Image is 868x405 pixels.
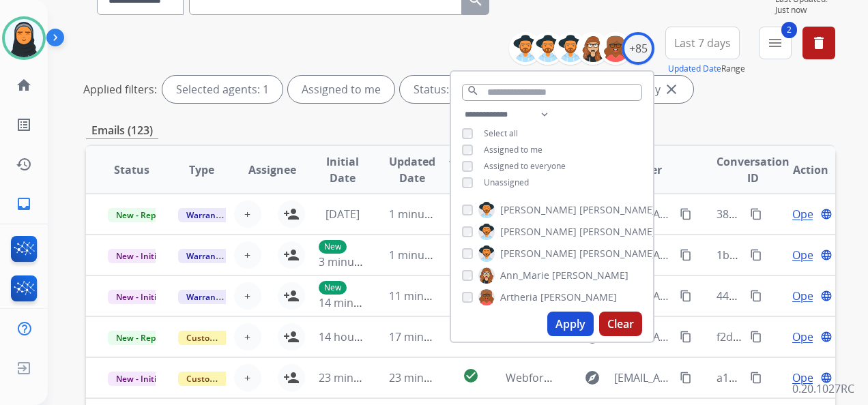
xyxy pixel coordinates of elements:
[108,372,171,386] span: New - Initial
[283,329,300,345] mat-icon: person_add
[680,249,692,261] mat-icon: content_copy
[750,208,762,220] mat-icon: content_copy
[467,85,479,97] mat-icon: search
[775,5,835,16] span: Just now
[319,281,347,295] p: New
[579,203,656,217] span: [PERSON_NAME]
[717,153,790,186] span: Conversation ID
[389,329,468,344] span: 17 minutes ago
[319,370,398,385] span: 23 minutes ago
[500,269,549,282] span: Ann_Marie
[325,207,360,222] span: [DATE]
[178,249,248,263] span: Warranty Ops
[792,288,820,304] span: Open
[108,208,170,222] span: New - Reply
[765,146,835,194] th: Action
[750,331,762,343] mat-icon: content_copy
[759,27,792,59] button: 2
[86,122,158,139] p: Emails (123)
[83,81,157,97] p: Applied filters:
[506,370,815,385] span: Webform from [EMAIL_ADDRESS][DOMAIN_NAME] on [DATE]
[234,323,261,350] button: +
[108,249,171,263] span: New - Initial
[792,247,820,263] span: Open
[750,249,762,261] mat-icon: content_copy
[234,364,261,391] button: +
[811,35,827,51] mat-icon: delete
[162,76,283,103] div: Selected agents: 1
[674,40,731,46] span: Last 7 days
[820,372,833,384] mat-icon: language
[820,290,833,302] mat-icon: language
[178,208,248,222] span: Warranty Ops
[463,367,479,384] mat-icon: check_circle
[178,331,267,345] span: Customer Support
[248,162,296,178] span: Assignee
[750,290,762,302] mat-icon: content_copy
[244,329,250,345] span: +
[750,372,762,384] mat-icon: content_copy
[400,76,544,103] div: Status: New - Initial
[484,160,566,172] span: Assigned to everyone
[244,370,250,386] span: +
[114,162,149,178] span: Status
[792,329,820,345] span: Open
[484,127,518,139] span: Select all
[540,290,617,304] span: [PERSON_NAME]
[288,76,394,103] div: Assigned to me
[283,288,300,304] mat-icon: person_add
[614,370,672,386] span: [EMAIL_ADDRESS][DOMAIN_NAME]
[283,370,300,386] mat-icon: person_add
[16,196,32,212] mat-icon: inbox
[234,241,261,269] button: +
[5,19,43,57] img: avatar
[319,153,366,186] span: Initial Date
[547,312,594,336] button: Apply
[579,247,656,260] span: [PERSON_NAME]
[319,240,347,254] p: New
[584,370,601,386] mat-icon: explore
[668,63,721,74] button: Updated Date
[500,203,577,217] span: [PERSON_NAME]
[389,247,457,262] span: 1 minute ago
[178,290,248,304] span: Warranty Ops
[792,380,854,397] p: 0.20.1027RC
[319,329,386,344] span: 14 hours ago
[820,249,833,261] mat-icon: language
[820,331,833,343] mat-icon: language
[622,32,654,65] div: +85
[484,177,529,188] span: Unassigned
[389,207,457,222] span: 1 minute ago
[552,269,628,282] span: [PERSON_NAME]
[244,206,250,222] span: +
[665,27,740,59] button: Last 7 days
[319,295,398,310] span: 14 minutes ago
[820,208,833,220] mat-icon: language
[178,372,267,386] span: Customer Support
[108,290,171,304] span: New - Initial
[283,206,300,222] mat-icon: person_add
[680,331,692,343] mat-icon: content_copy
[389,288,468,303] span: 11 minutes ago
[244,288,250,304] span: +
[500,225,577,239] span: [PERSON_NAME]
[16,156,32,172] mat-icon: history
[680,208,692,220] mat-icon: content_copy
[389,153,435,186] span: Updated Date
[484,144,542,155] span: Assigned to me
[668,63,745,74] span: Range
[283,247,300,263] mat-icon: person_add
[446,153,463,170] mat-icon: arrow_downward
[389,370,468,385] span: 23 minutes ago
[781,22,797,38] span: 2
[16,77,32,93] mat-icon: home
[244,247,250,263] span: +
[319,254,392,269] span: 3 minutes ago
[579,225,656,239] span: [PERSON_NAME]
[792,370,820,386] span: Open
[680,372,692,384] mat-icon: content_copy
[189,162,214,178] span: Type
[500,290,538,304] span: Artheria
[767,35,783,51] mat-icon: menu
[599,312,642,336] button: Clear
